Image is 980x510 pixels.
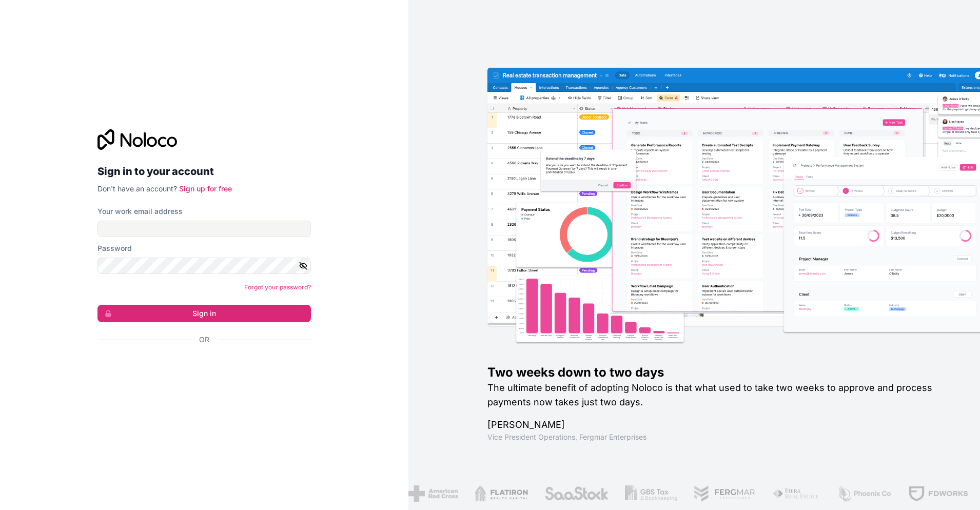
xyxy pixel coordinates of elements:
label: Your work email address [97,206,183,217]
span: Or [199,335,209,345]
img: /assets/saastock-C6Zbiodz.png [544,485,609,502]
h1: Two weeks down to two days [487,364,947,381]
img: /assets/fergmar-CudnrXN5.png [693,485,756,502]
img: /assets/fiera-fwj2N5v4.png [772,485,820,502]
label: Password [97,243,132,253]
span: Don't have an account? [97,184,177,193]
input: Email address [97,221,311,237]
a: Sign up for free [179,184,232,193]
h1: Vice President Operations , Fergmar Enterprises [487,432,947,442]
img: /assets/american-red-cross-BAupjrZR.png [408,485,458,502]
img: /assets/phoenix-BREaitsQ.png [837,485,892,502]
img: /assets/flatiron-C8eUkumj.png [475,485,527,502]
h2: The ultimate benefit of adopting Noloco is that what used to take two weeks to approve and proces... [487,381,947,409]
img: /assets/gbstax-C-GtDUiK.png [625,485,677,502]
input: Password [97,258,311,274]
img: /assets/fdworks-Bi04fVtw.png [908,485,968,502]
iframe: Sign in with Google Button [92,356,308,379]
h1: [PERSON_NAME] [487,418,947,432]
h2: Sign in to your account [97,162,311,181]
a: Forgot your password? [244,283,311,291]
button: Sign in [97,305,311,322]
